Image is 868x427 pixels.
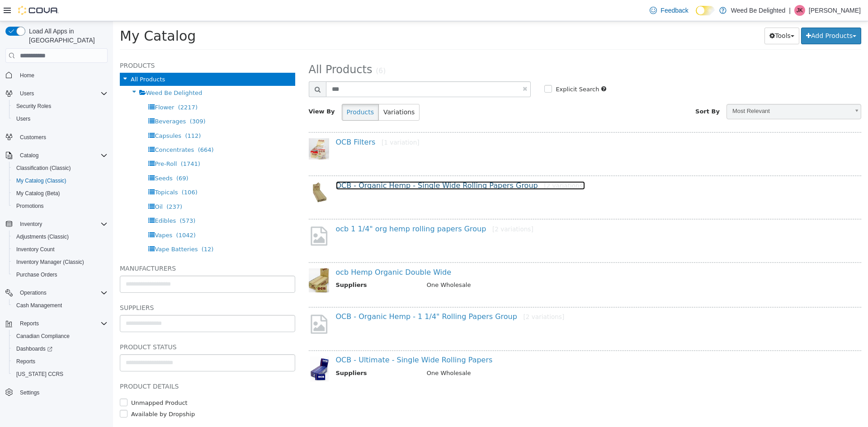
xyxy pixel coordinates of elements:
[16,202,44,210] span: Promotions
[16,233,69,240] span: Adjustments (Classic)
[63,211,83,217] span: (1042)
[13,201,108,211] span: Promotions
[13,343,108,354] span: Dashboards
[263,46,273,54] small: (6)
[582,87,607,94] span: Sort By
[13,244,58,255] a: Inventory Count
[196,87,222,94] span: View By
[42,211,59,217] span: Vapes
[16,132,50,143] a: Customers
[16,333,70,340] span: Canadian Compliance
[20,320,39,327] span: Reports
[13,356,108,367] span: Reports
[20,289,47,296] span: Operations
[13,201,47,211] a: Promotions
[269,117,307,125] small: [1 variation]
[20,389,39,396] span: Settings
[16,70,38,81] a: Home
[9,343,111,355] a: Dashboards
[20,221,42,228] span: Inventory
[2,68,111,81] button: Home
[16,377,75,386] label: Unmapped Product
[223,291,452,300] a: OCB - Organic Hemp - 1 1/4" Rolling Papers Group[2 variations]
[9,113,111,125] button: Users
[2,131,111,144] button: Customers
[789,5,791,16] p: |
[13,101,108,112] span: Security Roles
[16,88,108,99] span: Users
[42,168,65,174] span: Topicals
[16,387,108,398] span: Settings
[85,125,101,132] span: (664)
[42,125,81,132] span: Concentrates
[9,268,111,281] button: Purchase Orders
[13,163,75,174] a: Classification (Classic)
[20,72,34,79] span: Home
[42,154,59,160] span: Seeds
[7,242,182,253] h5: Manufacturers
[20,134,46,141] span: Customers
[9,368,111,380] button: [US_STATE] CCRS
[809,5,861,16] p: [PERSON_NAME]
[696,6,715,15] input: Dark Mode
[13,231,72,242] a: Adjustments (Classic)
[16,219,108,230] span: Inventory
[223,259,307,271] th: Suppliers
[7,360,182,371] h5: Product Details
[9,174,111,187] button: My Catalog (Classic)
[16,115,30,122] span: Users
[33,68,90,75] span: Weed Be Delighted
[16,287,50,298] button: Operations
[16,371,63,378] span: [US_STATE] CCRS
[13,113,108,124] span: Users
[13,175,108,186] span: My Catalog (Classic)
[731,5,785,16] p: Weed Be Delighted
[16,389,82,398] label: Available by Dropship
[13,331,73,342] a: Canadian Compliance
[13,188,64,199] a: My Catalog (Beta)
[5,65,108,422] nav: Complex example
[13,188,108,199] span: My Catalog (Beta)
[20,90,34,97] span: Users
[16,190,60,197] span: My Catalog (Beta)
[18,6,59,15] img: Cova
[410,292,451,299] small: [2 variations]
[2,149,111,162] button: Catalog
[196,247,216,272] img: 150
[13,343,56,354] a: Dashboards
[13,257,108,267] span: Inventory Manager (Classic)
[613,83,748,98] a: Most Relevant
[223,203,420,212] a: ocb 1 1/4" org hemp rolling papers Group[2 variations]
[196,292,216,314] img: missing-image.png
[13,356,39,367] a: Reports
[13,113,34,124] a: Users
[651,6,686,23] button: Tools
[16,258,84,266] span: Inventory Manager (Classic)
[13,300,66,311] a: Cash Management
[89,225,101,231] span: (12)
[53,182,69,189] span: (237)
[65,83,85,89] span: (2217)
[223,247,339,255] a: ocb Hemp Organic Double Wide
[13,369,108,380] span: Washington CCRS
[16,150,108,161] span: Catalog
[68,139,87,146] span: (1741)
[9,187,111,200] button: My Catalog (Beta)
[9,299,111,312] button: Cash Management
[9,100,111,113] button: Security Roles
[9,243,111,256] button: Inventory Count
[794,5,805,16] div: Jordan Knott
[440,64,486,73] label: Explicit Search
[42,182,49,189] span: Oil
[16,358,35,365] span: Reports
[77,97,93,103] span: (309)
[196,335,216,361] img: 150
[379,204,420,211] small: [2 variations]
[9,355,111,368] button: Reports
[42,196,63,203] span: Edibles
[66,196,82,203] span: (573)
[223,347,307,359] th: Suppliers
[16,219,46,230] button: Inventory
[614,83,736,97] span: Most Relevant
